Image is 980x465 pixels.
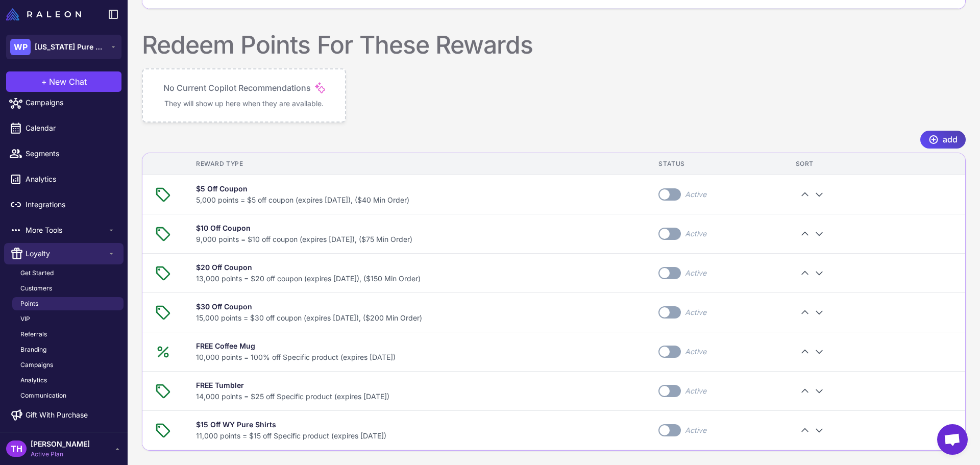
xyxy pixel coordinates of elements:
span: Referrals [20,330,47,339]
div: 11,000 points = $15 off Specific product (expires [DATE]) [196,430,634,442]
a: VIP [12,312,124,326]
a: Analytics [4,168,124,190]
span: + [41,76,47,88]
a: Get Started [12,266,124,280]
div: TH [6,440,27,457]
div: $15 Off WY Pure Shirts [196,419,634,430]
th: Sort [783,153,884,175]
div: Active [685,425,706,436]
span: Get Started [20,268,54,278]
span: Customers [20,284,52,293]
span: add [943,131,958,149]
button: +New Chat [6,71,121,92]
span: Active Plan [31,450,90,459]
div: 15,000 points = $30 off coupon (expires [DATE]), ($200 Min Order) [196,312,634,324]
span: Integrations [26,199,115,210]
div: Active [685,228,706,239]
a: Points [12,297,124,310]
div: Active [685,307,706,318]
span: [PERSON_NAME] [31,438,90,450]
span: More Tools [26,225,107,236]
th: Status [646,153,783,175]
div: Active [685,346,706,357]
div: Active [685,267,706,279]
img: Magic [315,82,325,93]
div: Open chat [937,424,968,455]
div: Active [685,189,706,200]
th: Reward Type [184,153,646,175]
span: Points [20,299,38,308]
span: [US_STATE] Pure Natural Beef [35,41,106,53]
p: No Current Copilot Recommendations [163,82,311,94]
div: $10 Off Coupon [196,223,634,234]
a: Integrations [4,194,124,215]
div: 10,000 points = 100% off Specific product (expires [DATE]) [196,352,634,363]
a: Analytics [12,374,124,387]
img: Raleon Logo [6,8,81,20]
a: Calendar [4,117,124,139]
div: 14,000 points = $25 off Specific product (expires [DATE]) [196,391,634,402]
a: Campaigns [12,358,124,372]
div: 13,000 points = $20 off coupon (expires [DATE]), ($150 Min Order) [196,273,634,284]
span: Analytics [20,376,47,385]
div: $20 Off Coupon [196,262,634,273]
span: Loyalty [26,248,107,259]
a: Campaigns [4,92,124,113]
a: Communication [12,389,124,402]
span: Analytics [26,174,115,185]
div: WP [10,39,31,55]
span: Campaigns [20,360,53,370]
div: Redeem Points For These Rewards [142,30,533,60]
span: New Chat [49,76,87,88]
a: Branding [12,343,124,356]
div: $5 Off Coupon [196,183,634,194]
span: Campaigns [26,97,115,108]
div: Active [685,385,706,397]
a: Gift With Purchase [4,404,124,426]
button: WP[US_STATE] Pure Natural Beef [6,35,121,59]
div: FREE Coffee Mug [196,340,634,352]
div: FREE Tumbler [196,380,634,391]
a: Referrals [12,328,124,341]
span: Gift With Purchase [26,409,88,421]
a: Segments [4,143,124,164]
a: Customers [12,282,124,295]
div: $30 Off Coupon [196,301,634,312]
a: Raleon Logo [6,8,85,20]
span: Calendar [26,123,115,134]
div: 9,000 points = $10 off coupon (expires [DATE]), ($75 Min Order) [196,234,634,245]
span: VIP [20,314,30,324]
span: Segments [26,148,115,159]
div: 5,000 points = $5 off coupon (expires [DATE]), ($40 Min Order) [196,194,634,206]
span: Communication [20,391,66,400]
p: They will show up here when they are available. [155,98,333,109]
span: Branding [20,345,46,354]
